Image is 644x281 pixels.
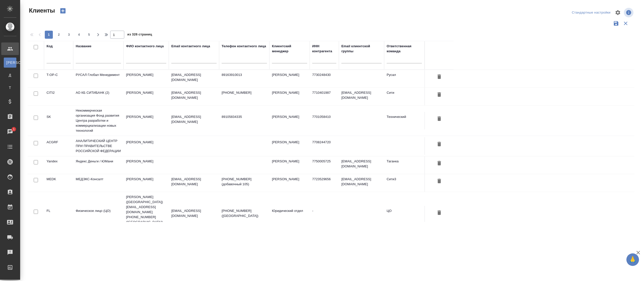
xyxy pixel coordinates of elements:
[384,156,424,174] td: Таганка
[310,70,339,87] td: 7730248430
[124,174,169,192] td: [PERSON_NAME]
[611,19,621,28] button: Сохранить фильтры
[312,44,336,54] div: ИНН контрагента
[4,83,16,93] a: Т
[171,72,217,82] p: [EMAIL_ADDRESS][DOMAIN_NAME]
[1,125,19,138] a: 1
[127,31,152,39] span: из 326 страниц
[269,112,310,129] td: [PERSON_NAME]
[124,70,169,87] td: [PERSON_NAME]
[4,58,16,68] a: [PERSON_NAME]
[65,32,73,37] span: 3
[621,19,630,28] button: Сбросить фильтры
[435,177,444,186] button: Удалить
[44,206,73,223] td: FL
[435,208,444,218] button: Удалить
[44,137,73,155] td: ACGRF
[73,88,124,105] td: АО КБ СИТИБАНК (2)
[269,137,310,155] td: [PERSON_NAME]
[341,44,382,54] div: Email клиентской группы
[76,44,91,49] div: Название
[73,70,124,87] td: РУСАЛ Глобал Менеджмент
[435,114,444,124] button: Удалить
[55,31,63,39] button: 2
[310,156,339,174] td: 7750005725
[269,174,310,192] td: [PERSON_NAME]
[124,112,169,129] td: [PERSON_NAME]
[57,7,69,15] button: Создать
[387,44,422,54] div: Ответственная команда
[55,32,63,37] span: 2
[310,137,339,155] td: 7708244720
[124,88,169,105] td: [PERSON_NAME]
[75,31,83,39] button: 4
[384,70,424,87] td: Русал
[73,106,124,136] td: Некоммерческая организация Фонд развития Центра разработки и коммерциализации новых технологий
[44,88,73,105] td: CITI2
[44,70,73,87] td: T-OP-C
[384,112,424,129] td: Технический
[124,156,169,174] td: [PERSON_NAME]
[65,31,73,39] button: 3
[269,156,310,174] td: [PERSON_NAME]
[628,254,637,265] span: 🙏
[75,32,83,37] span: 4
[339,88,384,105] td: [EMAIL_ADDRESS][DOMAIN_NAME]
[124,137,169,155] td: [PERSON_NAME]
[6,73,14,78] span: Д
[269,70,310,87] td: [PERSON_NAME]
[171,114,217,124] p: [EMAIL_ADDRESS][DOMAIN_NAME]
[626,253,639,266] button: 🙏
[73,136,124,156] td: АНАЛИТИЧЕСКИЙ ЦЕНТР ПРИ ПРАВИТЕЛЬСТВЕ РОССИЙСКОЙ ФЕДЕРАЦИИ
[384,88,424,105] td: Сити
[124,192,169,237] td: [PERSON_NAME] ([GEOGRAPHIC_DATA]) [EMAIL_ADDRESS][DOMAIN_NAME] [PHONE_NUMBER] ([GEOGRAPHIC_DATA])...
[310,88,339,105] td: 7710401987
[126,44,164,49] div: ФИО контактного лица
[73,156,124,174] td: Яндекс Деньги / ЮМани
[384,174,424,192] td: Сити3
[435,140,444,149] button: Удалить
[384,206,424,223] td: ЦО
[310,174,339,192] td: 7723529656
[269,88,310,105] td: [PERSON_NAME]
[47,44,53,49] div: Код
[222,44,266,49] div: Телефон контактного лица
[85,31,93,39] button: 5
[222,177,267,187] p: [PHONE_NUMBER] (добавочный 105)
[310,112,339,129] td: 7701058410
[44,156,73,174] td: Yandex
[44,174,73,192] td: MEDK
[85,32,93,37] span: 5
[4,70,16,80] a: Д
[435,90,444,100] button: Удалить
[624,8,634,17] span: Посмотреть информацию
[435,159,444,168] button: Удалить
[310,206,339,223] td: -
[73,174,124,192] td: МЕДЭКС-Консалт
[272,44,307,54] div: Клиентский менеджер
[171,208,217,218] p: [EMAIL_ADDRESS][DOMAIN_NAME]
[6,60,14,65] span: [PERSON_NAME]
[171,177,217,187] p: [EMAIL_ADDRESS][DOMAIN_NAME]
[73,206,124,223] td: Физическое лицо (ЦО)
[269,206,310,223] td: Юридический отдел
[571,9,612,17] div: split button
[171,44,210,49] div: Email контактного лица
[44,112,73,129] td: SK
[6,85,14,90] span: Т
[222,208,267,218] p: [PHONE_NUMBER] ([GEOGRAPHIC_DATA])
[222,72,267,77] p: 89163910013
[339,174,384,192] td: [EMAIL_ADDRESS][DOMAIN_NAME]
[171,90,217,100] p: [EMAIL_ADDRESS][DOMAIN_NAME]
[28,7,55,15] span: Клиенты
[222,114,267,119] p: 89105834335
[10,127,18,132] span: 1
[339,156,384,174] td: [EMAIL_ADDRESS][DOMAIN_NAME]
[435,72,444,82] button: Удалить
[222,90,267,95] p: [PHONE_NUMBER]
[612,7,624,19] span: Настроить таблицу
